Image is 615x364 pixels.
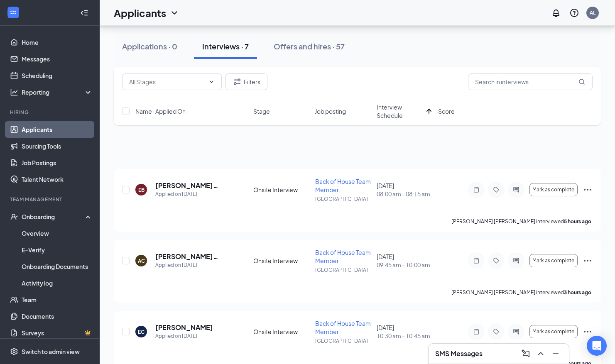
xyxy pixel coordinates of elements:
[22,34,93,51] a: Home
[202,41,249,51] div: Interviews · 7
[471,257,481,264] svg: Note
[468,73,593,90] input: Search in interviews
[114,6,166,20] h1: Applicants
[519,347,532,360] button: ComposeMessage
[138,328,145,335] div: EC
[377,332,433,340] span: 10:30 am - 10:45 am
[529,254,578,267] button: Mark as complete
[22,258,93,275] a: Onboarding Documents
[122,41,177,51] div: Applications · 0
[9,8,17,17] svg: WorkstreamLogo
[22,275,93,291] a: Activity log
[10,109,91,116] div: Hiring
[569,8,579,18] svg: QuestionInfo
[22,308,93,325] a: Documents
[138,186,145,193] div: EB
[22,213,86,221] div: Onboarding
[22,347,80,356] div: Switch to admin view
[169,8,179,18] svg: ChevronDown
[253,257,310,265] div: Onsite Interview
[583,185,593,195] svg: Ellipses
[536,349,546,359] svg: ChevronUp
[22,325,93,341] a: SurveysCrown
[491,186,501,193] svg: Tag
[315,266,372,274] p: [GEOGRAPHIC_DATA]
[10,347,18,356] svg: Settings
[135,107,186,115] span: Name · Applied On
[208,78,215,85] svg: ChevronDown
[315,320,371,335] span: Back of House Team Member
[22,88,93,96] div: Reporting
[377,190,433,198] span: 08:00 am - 08:15 am
[155,332,213,340] div: Applied on [DATE]
[274,41,345,51] div: Offers and hires · 57
[532,329,574,335] span: Mark as complete
[471,186,481,193] svg: Note
[22,154,93,171] a: Job Postings
[315,178,371,193] span: Back of House Team Member
[521,349,531,359] svg: ComposeMessage
[451,218,593,225] p: [PERSON_NAME] [PERSON_NAME] interviewed .
[377,323,433,340] div: [DATE]
[578,78,585,85] svg: MagnifyingGlass
[315,195,372,203] p: [GEOGRAPHIC_DATA]
[315,107,346,115] span: Job posting
[471,328,481,335] svg: Note
[80,9,88,17] svg: Collapse
[377,103,423,120] span: Interview Schedule
[22,225,93,242] a: Overview
[22,138,93,154] a: Sourcing Tools
[551,349,561,359] svg: Minimize
[155,252,231,261] h5: [PERSON_NAME] [PERSON_NAME]
[138,257,145,264] div: AC
[529,325,578,338] button: Mark as complete
[511,257,521,264] svg: ActiveChat
[22,242,93,258] a: E-Verify
[22,67,93,84] a: Scheduling
[253,327,310,336] div: Onsite Interview
[451,289,593,296] p: [PERSON_NAME] [PERSON_NAME] interviewed .
[564,289,591,296] b: 3 hours ago
[532,187,574,193] span: Mark as complete
[315,337,372,344] p: [GEOGRAPHIC_DATA]
[511,328,521,335] svg: ActiveChat
[435,349,483,358] h3: SMS Messages
[253,186,310,194] div: Onsite Interview
[315,249,371,264] span: Back of House Team Member
[232,77,242,87] svg: Filter
[10,88,18,96] svg: Analysis
[155,190,231,198] div: Applied on [DATE]
[22,291,93,308] a: Team
[549,347,562,360] button: Minimize
[22,121,93,138] a: Applicants
[10,196,91,203] div: Team Management
[590,9,595,16] div: AL
[424,106,434,116] svg: ArrowUp
[583,256,593,266] svg: Ellipses
[155,323,213,332] h5: [PERSON_NAME]
[225,73,267,90] button: Filter Filters
[22,171,93,188] a: Talent Network
[511,186,521,193] svg: ActiveChat
[10,213,18,221] svg: UserCheck
[377,252,433,269] div: [DATE]
[551,8,561,18] svg: Notifications
[583,327,593,337] svg: Ellipses
[377,261,433,269] span: 09:45 am - 10:00 am
[534,347,547,360] button: ChevronUp
[377,181,433,198] div: [DATE]
[129,77,205,86] input: All Stages
[491,257,501,264] svg: Tag
[529,183,578,196] button: Mark as complete
[587,336,607,356] div: Open Intercom Messenger
[155,261,231,269] div: Applied on [DATE]
[253,107,270,115] span: Stage
[438,107,455,115] span: Score
[491,328,501,335] svg: Tag
[155,181,231,190] h5: [PERSON_NAME] [PERSON_NAME]
[22,51,93,67] a: Messages
[564,218,591,225] b: 5 hours ago
[532,258,574,264] span: Mark as complete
